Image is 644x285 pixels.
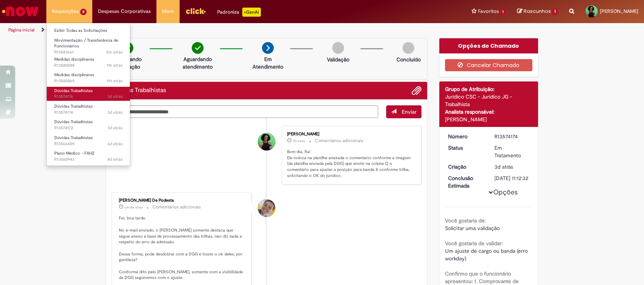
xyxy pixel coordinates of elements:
div: Em Tratamento [494,144,530,159]
img: img-circle-grey.png [402,42,414,54]
time: 28/09/2025 17:12:47 [107,94,123,99]
span: 8d atrás [107,157,123,162]
a: Aberto R13580088 : Medidas disciplinares [47,55,130,69]
span: 11h atrás [107,63,123,68]
dt: Status [442,144,489,152]
time: 30/09/2025 08:14:01 [293,139,305,143]
span: 1 [552,8,558,15]
ul: Requisições [46,23,130,166]
span: Dúvidas Trabalhistas [54,88,93,94]
span: 6d atrás [107,141,123,147]
div: [PERSON_NAME] De Podesta [119,198,245,203]
a: Aberto R13580069 : Medidas disciplinares [47,71,130,85]
span: R13574174 [54,110,123,116]
b: Você gostaria de validar: [445,240,503,247]
a: Rascunhos [517,8,558,15]
a: Aberto R13574172 : Dúvidas Trabalhistas [47,118,130,132]
span: 2m atrás [106,49,123,55]
a: Aberto R13574174 : Dúvidas Trabalhistas [47,102,130,116]
span: R13560943 [54,157,123,163]
div: Fernanda Gabriela De Oliveira Benedito [258,133,275,150]
span: Movimentação / Transferência de Funcionários [54,38,118,49]
p: Concluído [396,56,421,63]
time: 28/09/2025 17:11:10 [107,110,123,115]
div: R13574174 [494,133,530,140]
span: More [162,8,174,15]
p: Validação [327,56,349,63]
div: Analista responsável: [445,108,533,116]
span: 3d atrás [107,110,123,115]
div: [PERSON_NAME] [445,116,533,123]
span: 3d atrás [107,94,123,99]
span: Requisições [52,8,79,15]
div: Jurídico CSC - Jurídico JG - Trabalhista [445,93,533,108]
span: Enviar [402,108,417,115]
span: Plano Médico - FAHZ [54,150,95,156]
b: Você gostaria de: [445,217,486,224]
button: Enviar [386,105,421,118]
ul: Trilhas de página [6,23,424,37]
a: Aberto R13566409 : Dúvidas Trabalhistas [47,134,130,148]
a: Exibir Todas as Solicitações [47,27,130,35]
div: Padroniza [217,8,261,17]
small: Comentários adicionais [315,138,363,144]
time: 23/09/2025 17:53:00 [107,157,123,162]
a: Aberto R13583661 : Movimentação / Transferência de Funcionários [47,36,130,53]
span: 8 [80,9,87,15]
span: R13583661 [54,49,123,55]
a: Página inicial [8,27,35,33]
p: Bom dia, Ra! Ele coloca na planilha anexada o comentário conforme a imagem (da planilha enviada p... [287,149,414,179]
span: [PERSON_NAME] [600,8,638,14]
a: Aberto R13560943 : Plano Médico - FAHZ [47,149,130,163]
img: check-circle-green.png [192,42,204,54]
span: 3d atrás [494,163,513,170]
img: img-circle-grey.png [332,42,344,54]
span: Despesas Corporativas [98,8,151,15]
img: click_logo_yellow_360x200.png [185,5,206,17]
span: Dúvidas Trabalhistas [54,119,93,125]
span: 11h atrás [293,139,305,143]
div: Grupo de Atribuição: [445,85,533,93]
span: Dúvidas Trabalhistas [54,135,93,141]
span: 1 [500,9,506,15]
span: Rascunhos [524,8,551,15]
time: 29/09/2025 14:54:40 [125,205,143,210]
button: Cancelar Chamado [445,59,533,71]
span: Medidas disciplinares [54,56,94,62]
p: Aguardando atendimento [179,55,216,70]
h2: Dúvidas Trabalhistas Histórico de tíquete [112,87,166,94]
time: 25/09/2025 11:20:26 [107,141,123,147]
span: 11h atrás [107,78,123,84]
img: ServiceNow [1,4,40,19]
span: 3d atrás [107,125,123,131]
button: Adicionar anexos [412,86,421,96]
span: Favoritos [478,8,499,15]
div: Raissa Alves De Podesta [258,199,275,217]
dt: Criação [442,163,489,171]
span: R13574172 [54,125,123,131]
span: R13580069 [54,78,123,84]
span: R13580088 [54,63,123,69]
time: 28/09/2025 17:11:09 [494,163,513,170]
p: Em Atendimento [249,55,286,70]
span: um dia atrás [125,205,143,210]
div: Opções do Chamado [439,38,538,53]
dt: Número [442,133,489,140]
a: Aberto R13574176 : Dúvidas Trabalhistas [47,87,130,101]
div: [DATE] 11:12:32 [494,174,530,182]
dt: Conclusão Estimada [442,174,489,189]
small: Comentários adicionais [152,204,201,210]
span: Medidas disciplinares [54,72,94,78]
div: 28/09/2025 18:11:09 [494,163,530,171]
p: +GenAi [242,8,261,17]
span: Dúvidas Trabalhistas [54,103,93,109]
span: R13574176 [54,94,123,100]
img: arrow-next.png [262,42,274,54]
div: [PERSON_NAME] [287,132,414,136]
span: Um ajuste de cargo ou banda (erro workday) [445,247,529,262]
span: Solicitar uma validação [445,225,500,232]
span: R13566409 [54,141,123,147]
textarea: Digite sua mensagem aqui... [112,105,378,118]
